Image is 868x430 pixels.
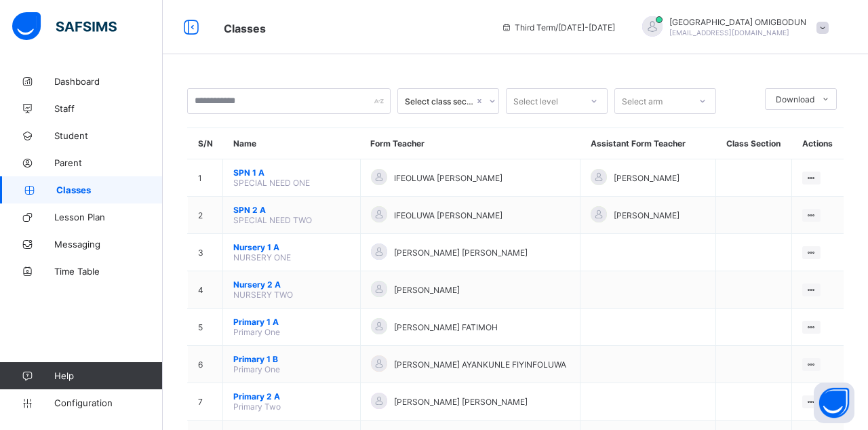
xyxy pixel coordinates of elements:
[792,128,844,159] th: Actions
[614,210,679,220] span: [PERSON_NAME]
[188,346,223,383] td: 6
[233,354,350,364] span: Primary 1 B
[188,309,223,346] td: 5
[54,103,163,114] span: Staff
[233,205,350,215] span: SPN 2 A
[188,197,223,234] td: 2
[54,157,163,168] span: Parent
[814,383,854,423] button: Open asap
[233,242,350,252] span: Nursery 1 A
[233,215,312,225] span: SPECIAL NEED TWO
[360,128,580,159] th: Form Teacher
[54,130,163,141] span: Student
[394,285,460,295] span: [PERSON_NAME]
[188,271,223,309] td: 4
[188,383,223,421] td: 7
[405,96,474,106] div: Select class section
[233,168,350,178] span: SPN 1 A
[776,94,814,104] span: Download
[54,239,163,250] span: Messaging
[394,397,528,407] span: [PERSON_NAME] [PERSON_NAME]
[233,178,310,188] span: SPECIAL NEED ONE
[233,252,291,262] span: NURSERY ONE
[54,370,162,381] span: Help
[669,28,789,37] span: [EMAIL_ADDRESS][DOMAIN_NAME]
[233,391,350,402] span: Primary 2 A
[233,402,281,412] span: Primary Two
[394,322,498,332] span: [PERSON_NAME] FATIMOH
[394,359,566,370] span: [PERSON_NAME] AYANKUNLE FIYINFOLUWA
[233,290,293,300] span: NURSERY TWO
[54,266,163,277] span: Time Table
[394,248,528,258] span: [PERSON_NAME] [PERSON_NAME]
[233,317,350,327] span: Primary 1 A
[233,279,350,290] span: Nursery 2 A
[54,76,163,87] span: Dashboard
[394,210,502,220] span: IFEOLUWA [PERSON_NAME]
[233,364,280,374] span: Primary One
[580,128,716,159] th: Assistant Form Teacher
[12,12,117,41] img: safsims
[716,128,792,159] th: Class Section
[513,88,558,114] div: Select level
[223,128,361,159] th: Name
[188,234,223,271] td: 3
[629,16,835,39] div: FLORENCEOMIGBODUN
[501,22,615,33] span: session/term information
[54,397,162,408] span: Configuration
[188,128,223,159] th: S/N
[56,184,163,195] span: Classes
[224,22,266,35] span: Classes
[394,173,502,183] span: IFEOLUWA [PERSON_NAME]
[188,159,223,197] td: 1
[54,212,163,222] span: Lesson Plan
[614,173,679,183] span: [PERSON_NAME]
[233,327,280,337] span: Primary One
[669,17,806,27] span: [GEOGRAPHIC_DATA] OMIGBODUN
[622,88,663,114] div: Select arm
